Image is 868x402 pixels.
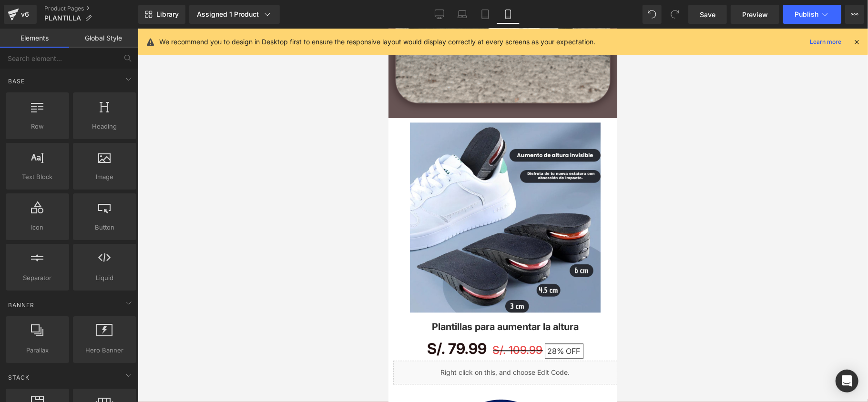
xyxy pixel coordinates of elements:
[76,273,133,283] span: Liquid
[451,5,474,24] a: Laptop
[69,29,138,48] a: Global Style
[9,121,66,131] span: Row
[76,345,133,355] span: Hero Banner
[9,172,66,182] span: Text Block
[7,373,31,382] span: Stack
[197,10,272,19] div: Assigned 1 Product
[795,10,818,18] span: Publish
[7,77,26,86] span: Base
[731,5,779,24] a: Preview
[19,8,31,20] div: v6
[21,94,212,284] img: Plantillas para aumentar la altura
[9,345,66,355] span: Parallax
[104,315,154,328] span: S/. 109.99
[159,37,595,47] p: We recommend you to design in Desktop first to ensure the responsive layout would display correct...
[76,222,133,232] span: Button
[76,172,133,182] span: Image
[474,5,497,24] a: Tablet
[178,318,192,327] span: OFF
[836,370,858,392] div: Open Intercom Messenger
[43,292,190,304] a: Plantillas para aumentar la altura
[742,10,768,20] span: Preview
[643,5,662,24] button: Undo
[700,10,715,20] span: Save
[138,5,185,24] a: New Library
[7,301,35,310] span: Banner
[44,5,138,12] a: Product Pages
[9,222,66,232] span: Icon
[783,5,841,24] button: Publish
[156,10,179,19] span: Library
[76,121,133,131] span: Heading
[9,273,66,283] span: Separator
[497,5,520,24] a: Mobile
[806,36,845,48] a: Learn more
[159,318,176,327] span: 28%
[428,5,451,24] a: Desktop
[845,5,864,24] button: More
[4,5,37,24] a: v6
[39,308,99,332] span: S/. 79.99
[44,14,81,22] span: PLANTILLA
[665,5,684,24] button: Redo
